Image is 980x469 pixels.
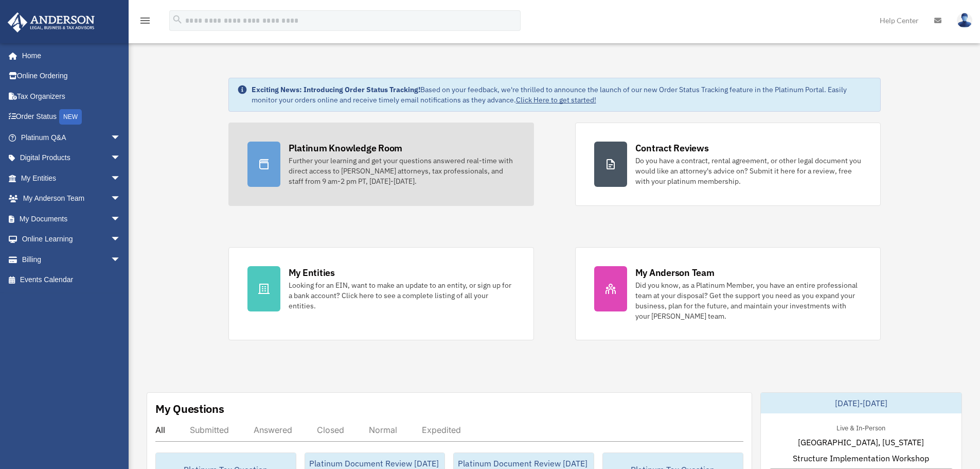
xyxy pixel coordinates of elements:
[111,148,131,169] span: arrow_drop_down
[7,168,136,188] a: My Entitiesarrow_drop_down
[957,13,972,28] img: User Pic
[111,209,131,230] span: arrow_drop_down
[7,270,136,290] a: Events Calendar
[155,425,165,435] div: All
[252,85,420,94] strong: Exciting News: Introducing Order Status Tracking!
[111,127,131,148] span: arrow_drop_down
[5,12,98,32] img: Anderson Advisors Platinum Portal
[155,401,224,416] div: My Questions
[422,425,461,435] div: Expedited
[111,229,131,250] span: arrow_drop_down
[761,393,961,413] div: [DATE]-[DATE]
[289,280,515,311] div: Looking for an EIN, want to make an update to an entity, or sign up for a bank account? Click her...
[7,66,136,86] a: Online Ordering
[7,86,136,107] a: Tax Organizers
[139,14,151,27] i: menu
[516,95,596,105] a: Click Here to get started!
[793,452,929,464] span: Structure Implementation Workshop
[7,249,136,270] a: Billingarrow_drop_down
[59,109,82,125] div: NEW
[828,422,894,432] div: Live & In-Person
[139,18,151,27] a: menu
[7,188,136,209] a: My Anderson Teamarrow_drop_down
[228,123,534,206] a: Platinum Knowledge Room Further your learning and get your questions answered real-time with dire...
[254,425,292,435] div: Answered
[252,84,872,105] div: Based on your feedback, we're thrilled to announce the launch of our new Order Status Tracking fe...
[635,155,862,186] div: Do you have a contract, rental agreement, or other legal document you would like an attorney's ad...
[7,209,136,229] a: My Documentsarrow_drop_down
[7,148,136,168] a: Digital Productsarrow_drop_down
[575,247,881,340] a: My Anderson Team Did you know, as a Platinum Member, you have an entire professional team at your...
[289,155,515,186] div: Further your learning and get your questions answered real-time with direct access to [PERSON_NAM...
[7,127,136,148] a: Platinum Q&Aarrow_drop_down
[111,168,131,189] span: arrow_drop_down
[7,229,136,250] a: Online Learningarrow_drop_down
[635,280,862,321] div: Did you know, as a Platinum Member, you have an entire professional team at your disposal? Get th...
[798,436,924,448] span: [GEOGRAPHIC_DATA], [US_STATE]
[369,425,397,435] div: Normal
[111,249,131,270] span: arrow_drop_down
[289,266,335,279] div: My Entities
[190,425,229,435] div: Submitted
[172,14,183,25] i: search
[7,45,131,66] a: Home
[635,266,715,279] div: My Anderson Team
[111,188,131,210] span: arrow_drop_down
[575,123,881,206] a: Contract Reviews Do you have a contract, rental agreement, or other legal document you would like...
[289,142,403,154] div: Platinum Knowledge Room
[635,142,709,154] div: Contract Reviews
[228,247,534,340] a: My Entities Looking for an EIN, want to make an update to an entity, or sign up for a bank accoun...
[7,107,136,128] a: Order StatusNEW
[317,425,344,435] div: Closed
